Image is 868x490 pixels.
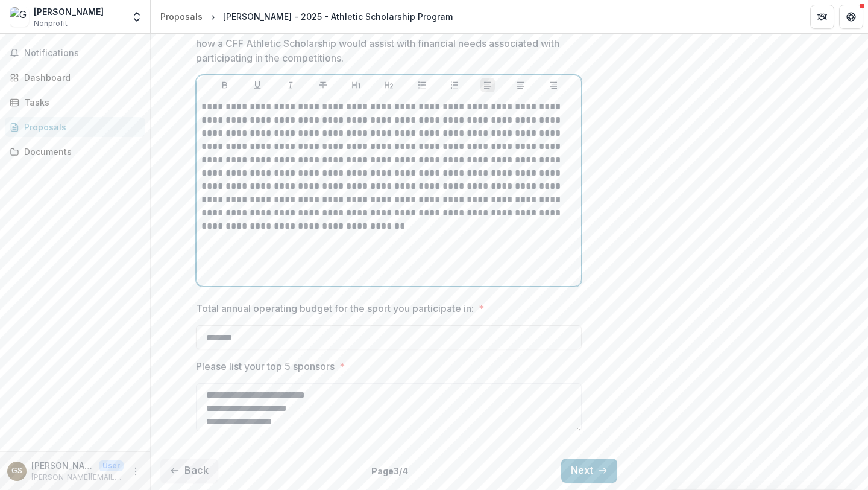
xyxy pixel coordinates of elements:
button: Partners [810,5,834,29]
span: Nonprofit [34,18,68,29]
a: Proposals [5,117,145,137]
a: Dashboard [5,68,145,87]
p: [PERSON_NAME] [31,459,94,472]
span: Notifications [24,48,140,59]
a: Documents [5,142,145,162]
button: Heading 1 [349,78,363,92]
button: Bullet List [415,78,429,92]
button: Align Left [480,78,495,92]
p: Please include a list of the specific national and/or international competitions in which you int... [196,7,564,65]
button: Next [561,459,617,483]
button: More [128,464,143,479]
div: Documents [24,145,136,158]
div: Proposals [160,10,203,23]
a: Tasks [5,92,145,112]
button: Strike [316,78,330,92]
button: Underline [250,78,265,92]
button: Align Right [546,78,561,92]
button: Heading 2 [382,78,396,92]
button: Ordered List [447,78,462,92]
button: Bold [218,78,232,92]
p: Total annual operating budget for the sport you participate in: [196,301,474,316]
p: [PERSON_NAME][EMAIL_ADDRESS][PERSON_NAME][DOMAIN_NAME] [31,472,124,483]
button: Align Center [513,78,527,92]
div: [PERSON_NAME] [34,5,104,18]
button: Open entity switcher [128,5,145,29]
div: Dashboard [24,71,136,84]
a: Proposals [156,8,207,25]
button: Italicize [283,78,298,92]
nav: breadcrumb [156,8,458,25]
div: George Steffey [11,467,22,475]
p: User [99,460,124,471]
div: Proposals [24,121,136,133]
button: Back [160,459,218,483]
button: Notifications [5,43,145,63]
p: Please list your top 5 sponsors [196,359,335,374]
button: Get Help [839,5,863,29]
div: [PERSON_NAME] - 2025 - Athletic Scholarship Program [223,10,453,23]
img: George Steffey [10,7,29,27]
div: Tasks [24,96,136,109]
p: Page 3 / 4 [371,465,408,477]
